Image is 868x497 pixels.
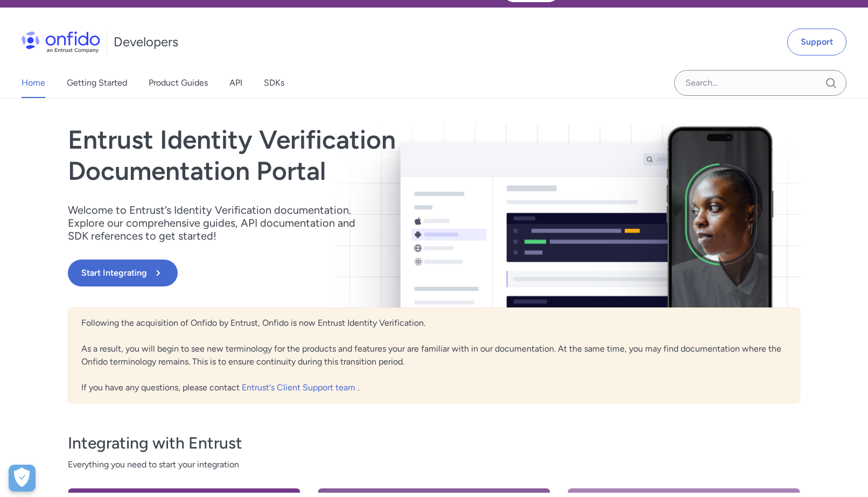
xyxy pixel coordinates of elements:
[229,68,242,98] a: API
[242,382,358,393] a: Entrust's Client Support team
[674,70,846,96] input: Onfido search input field
[68,204,369,242] p: Welcome to Entrust’s Identity Verification documentation. Explore our comprehensive guides, API d...
[22,31,100,53] img: Onfido Logo
[787,29,846,55] a: Support
[9,465,36,492] button: Open Preferences
[9,465,36,492] div: Cookie Preferences
[68,307,800,403] div: Following the acquisition of Onfido by Entrust, Onfido is now Entrust Identity Verification. As a...
[68,458,800,471] span: Everything you need to start your integration
[68,432,800,454] h3: Integrating with Entrust
[67,68,127,98] a: Getting Started
[264,68,284,98] a: SDKs
[68,124,580,186] h1: Entrust Identity Verification Documentation Portal
[22,68,45,98] a: Home
[68,260,580,286] a: Start Integrating
[149,68,208,98] a: Product Guides
[68,260,178,286] button: Start Integrating
[114,33,178,51] h1: Developers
